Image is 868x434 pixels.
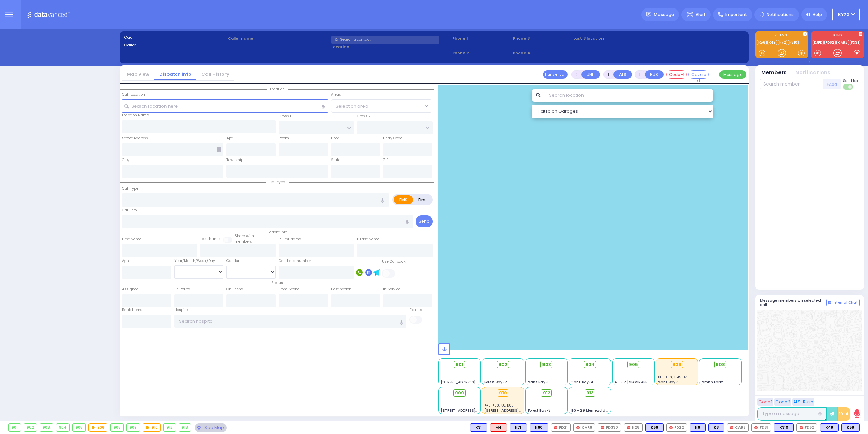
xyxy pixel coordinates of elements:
span: Message [654,11,674,18]
label: City [122,157,129,163]
img: red-radio-icon.svg [800,426,803,429]
span: K49, K58, K6, K60 [484,403,514,408]
label: En Route [174,287,190,292]
button: Covered [688,70,709,79]
div: 910 [498,389,509,397]
span: AT - 2 [GEOGRAPHIC_DATA] [615,380,665,385]
span: - [615,375,617,380]
span: members [235,239,252,244]
span: 903 [542,361,551,368]
div: 906 [89,424,107,431]
button: Notifications [795,69,830,77]
span: [STREET_ADDRESS][PERSON_NAME] [441,380,505,385]
span: - [441,370,443,375]
span: Other building occupants [217,147,221,152]
div: FD330 [598,423,621,432]
div: 909 [127,424,140,431]
label: Gender [226,258,239,264]
div: 910 [143,424,161,431]
div: FD62 [796,423,817,432]
label: Use Callback [382,259,406,264]
label: Call Location [122,92,145,97]
input: Search location here [122,99,328,112]
span: 908 [716,361,725,368]
label: Pick up [409,307,422,313]
button: Message [719,70,746,79]
span: Sanz Bay-5 [658,380,680,385]
span: - [615,370,617,375]
button: Internal Chat [826,299,860,306]
label: Location Name [122,113,149,118]
label: Cross 2 [357,114,371,119]
label: Floor [331,136,339,141]
span: - [702,375,704,380]
img: red-radio-icon.svg [669,426,673,429]
a: K310 [788,40,799,45]
label: Last 3 location [573,36,659,41]
small: Share with [235,233,254,239]
span: - [702,370,704,375]
span: - [484,370,486,375]
span: KY72 [838,12,849,18]
button: Code-1 [666,70,687,79]
div: ALS [490,423,507,432]
span: Phone 4 [513,50,571,56]
a: FD31 [850,40,860,45]
span: Alert [696,12,706,18]
label: Age [122,258,129,264]
label: Call Type [122,186,138,191]
div: K71 [510,423,527,432]
button: Code 2 [774,398,791,406]
div: K8 [708,423,724,432]
label: Room [279,136,289,141]
div: BLS [645,423,664,432]
div: K66 [645,423,664,432]
span: K16, K58, K519, K310, MB40 [658,375,702,380]
span: Smith Farm [702,380,724,385]
div: 908 [111,424,123,431]
img: Logo [27,10,72,19]
label: EMS [394,195,413,204]
label: Township [226,157,243,163]
span: Help [813,12,822,18]
span: - [571,398,573,403]
span: Send text [843,78,860,83]
span: Location [267,87,288,92]
div: 906 [671,361,683,369]
span: 904 [585,361,595,368]
label: Assigned [122,287,139,292]
div: 903 [40,424,53,431]
a: K72 [778,40,787,45]
span: 909 [455,390,464,396]
div: 905 [73,424,85,431]
span: - [441,375,443,380]
input: Search a contact [331,36,439,44]
span: - [571,370,573,375]
span: Call type [266,180,289,185]
span: Forest Bay-3 [528,408,551,413]
label: Caller name [228,36,329,41]
div: K28 [624,423,643,432]
label: Location [331,44,450,50]
span: - [528,398,530,403]
span: 905 [629,361,638,368]
div: Year/Month/Week/Day [174,258,223,264]
button: Send [416,215,433,227]
span: Internal Chat [833,300,858,305]
input: Search location [545,89,714,102]
div: 913 [179,424,191,431]
div: K60 [530,423,548,432]
span: Status [268,280,287,285]
div: BLS [510,423,527,432]
label: Last Name [200,236,220,242]
label: Entry Code [383,136,402,141]
span: Notifications [767,12,794,18]
label: P First Name [279,237,301,242]
button: Transfer call [543,70,568,79]
button: BUS [645,70,664,79]
span: Phone 1 [452,36,511,41]
span: BG - 29 Merriewold S. [571,408,609,413]
button: ALS [613,70,632,79]
span: Phone 3 [513,36,571,41]
span: - [441,403,443,408]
